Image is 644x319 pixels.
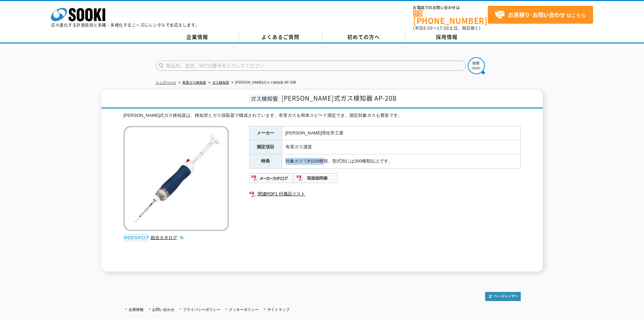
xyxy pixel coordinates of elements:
th: 特長 [249,154,282,169]
span: (平日 ～ 土日、祝日除く) [413,25,480,31]
a: 取扱説明書 [294,177,338,182]
li: [PERSON_NAME]式ガス検知器 AP-20B [230,79,296,86]
a: 関連PDF1 付属品リスト [249,190,521,198]
a: サイトマップ [267,307,290,312]
a: 有害ガス検知器 [182,81,206,84]
a: プライバシーポリシー [183,307,220,312]
a: 総合カタログ [151,235,184,240]
th: メーカー [249,126,282,140]
img: webカタログ [124,234,149,241]
img: 北川式ガス検知器 AP-20B [124,126,229,231]
div: [PERSON_NAME]式ガス検知器は、検知管とガス採取器で構成されています。有害ガスを簡単スピード測定でき、測定対象ガスも豊富です。 [124,112,521,119]
a: ガス検知管 [212,81,229,84]
td: [PERSON_NAME]理化学工業 [282,126,520,140]
span: お電話でのお問い合わせは [413,6,488,10]
img: btn_search.png [468,57,485,74]
th: 測定項目 [249,140,282,154]
a: お問い合わせ [152,307,174,312]
a: メーカーカタログ [249,177,294,182]
strong: お見積り･お問い合わせ [508,10,565,19]
img: トップページへ [485,292,521,301]
a: 初めての方へ [322,32,405,42]
p: 日々進化する計測技術と多種・多様化するニーズにレンタルでお応えします。 [51,23,200,27]
input: 商品名、型式、NETIS番号を入力してください [156,61,466,71]
a: 採用情報 [405,32,489,42]
a: [PHONE_NUMBER] [413,10,488,24]
a: クッキーポリシー [229,307,259,312]
span: ガス検知管 [249,94,280,102]
a: お見積り･お問い合わせはこちら [488,6,593,24]
span: はこちら [495,10,586,20]
span: 初めての方へ [347,33,380,41]
a: トップページ [156,81,176,84]
span: [PERSON_NAME]式ガス検知器 AP-20B [281,93,397,103]
td: 対象ガスで約200種類、型式別には300種類以上です。 [282,154,520,169]
span: 17:30 [437,25,449,31]
a: 企業情報 [129,307,144,312]
img: 取扱説明書 [294,173,338,184]
span: 8:50 [423,25,433,31]
a: 企業情報 [156,32,239,42]
td: 有害ガス濃度 [282,140,520,154]
img: メーカーカタログ [249,173,294,184]
a: よくあるご質問 [239,32,322,42]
